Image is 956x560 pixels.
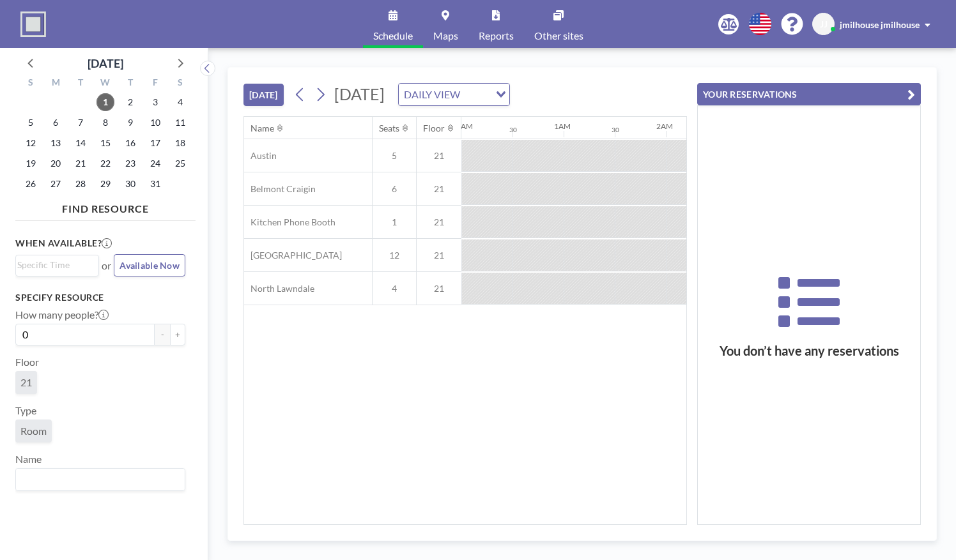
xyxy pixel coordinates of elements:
[509,126,517,134] div: 30
[15,308,109,321] label: How many people?
[171,93,189,111] span: Saturday, October 4, 2025
[171,114,189,132] span: Saturday, October 11, 2025
[16,255,98,275] div: Search for option
[820,19,828,30] span: JJ
[20,376,32,388] span: 21
[47,155,65,172] span: Monday, October 20, 2025
[47,175,65,193] span: Monday, October 27, 2025
[15,197,196,215] h4: FIND RESOURCE
[119,260,180,271] span: Available Now
[155,324,170,345] button: -
[96,93,114,111] span: Wednesday, October 1, 2025
[68,75,93,92] div: T
[146,155,164,172] span: Friday, October 24, 2025
[22,155,40,172] span: Sunday, October 19, 2025
[22,175,40,193] span: Sunday, October 26, 2025
[121,175,139,193] span: Thursday, October 30, 2025
[433,31,458,41] span: Maps
[15,356,39,368] label: Floor
[334,84,385,103] span: [DATE]
[373,216,416,228] span: 1
[379,123,399,134] div: Seats
[121,155,139,172] span: Thursday, October 23, 2025
[464,86,488,103] input: Search for option
[417,150,461,162] span: 21
[102,259,111,272] span: or
[479,31,514,41] span: Reports
[417,183,461,195] span: 21
[697,83,921,105] button: YOUR RESERVATIONS
[244,150,277,162] span: Austin
[373,183,416,195] span: 6
[244,250,342,261] span: [GEOGRAPHIC_DATA]
[146,134,164,152] span: Friday, October 17, 2025
[96,134,114,152] span: Wednesday, October 15, 2025
[72,114,89,132] span: Tuesday, October 7, 2025
[72,134,89,152] span: Tuesday, October 14, 2025
[399,84,509,105] div: Search for option
[22,114,40,132] span: Sunday, October 5, 2025
[243,84,284,106] button: [DATE]
[121,114,139,132] span: Thursday, October 9, 2025
[656,121,673,131] div: 2AM
[698,343,920,359] h3: You don’t have any reservations
[452,121,473,131] div: 12AM
[840,19,920,30] span: jmilhouse jmilhouse
[15,404,36,417] label: Type
[146,93,164,111] span: Friday, October 3, 2025
[88,54,123,72] div: [DATE]
[47,134,65,152] span: Monday, October 13, 2025
[534,31,583,41] span: Other sites
[118,75,143,92] div: T
[121,93,139,111] span: Thursday, October 2, 2025
[96,155,114,172] span: Wednesday, October 22, 2025
[251,123,274,134] div: Name
[96,114,114,132] span: Wednesday, October 8, 2025
[554,121,571,131] div: 1AM
[171,155,189,172] span: Saturday, October 25, 2025
[15,292,185,303] h3: Specify resource
[170,324,185,345] button: +
[401,86,463,103] span: DAILY VIEW
[19,75,43,92] div: S
[20,11,46,37] img: organization-logo
[146,175,164,193] span: Friday, October 31, 2025
[244,183,316,195] span: Belmont Craigin
[17,258,91,272] input: Search for option
[22,134,40,152] span: Sunday, October 12, 2025
[17,471,178,488] input: Search for option
[143,75,167,92] div: F
[43,75,68,92] div: M
[373,150,416,162] span: 5
[423,123,445,134] div: Floor
[47,114,65,132] span: Monday, October 6, 2025
[93,75,118,92] div: W
[20,425,47,437] span: Room
[72,175,89,193] span: Tuesday, October 28, 2025
[114,254,185,276] button: Available Now
[146,114,164,132] span: Friday, October 10, 2025
[121,134,139,152] span: Thursday, October 16, 2025
[16,469,185,490] div: Search for option
[612,126,619,134] div: 30
[244,216,335,228] span: Kitchen Phone Booth
[244,283,314,294] span: North Lawndale
[417,283,461,294] span: 21
[417,216,461,228] span: 21
[15,453,42,465] label: Name
[373,250,416,261] span: 12
[373,283,416,294] span: 4
[417,250,461,261] span: 21
[96,175,114,193] span: Wednesday, October 29, 2025
[373,31,413,41] span: Schedule
[72,155,89,172] span: Tuesday, October 21, 2025
[167,75,192,92] div: S
[171,134,189,152] span: Saturday, October 18, 2025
